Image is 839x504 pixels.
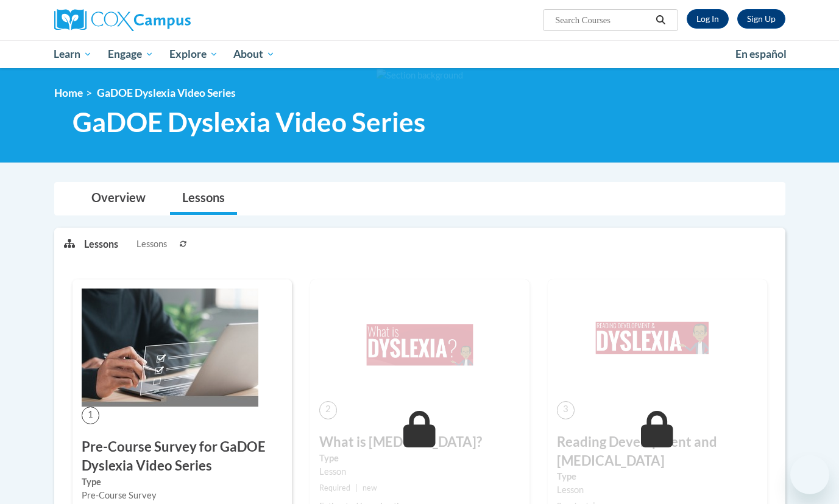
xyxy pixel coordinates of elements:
[82,489,283,502] div: Pre-Course Survey
[100,40,161,68] a: Engage
[54,9,191,31] img: Cox Campus
[554,13,651,27] input: Search Courses
[161,40,226,68] a: Explore
[82,475,283,489] label: Type
[355,483,358,492] span: |
[735,47,787,60] span: En español
[319,401,337,419] span: 2
[651,13,670,27] button: Search
[84,237,118,251] p: Lessons
[108,47,154,61] span: Engage
[54,86,83,99] a: Home
[687,9,729,29] a: Log In
[557,433,758,471] h3: Reading Development and [MEDICAL_DATA]
[363,483,377,492] span: new
[82,438,283,475] h3: Pre-Course Survey for GaDOE Dyslexia Video Series
[46,40,101,68] a: Learn
[97,86,236,99] span: GaDOE Dyslexia Video Series
[225,40,283,68] a: About
[82,289,258,407] img: Course Image
[54,47,92,61] span: Learn
[233,47,275,61] span: About
[319,452,520,465] label: Type
[319,465,520,478] div: Lesson
[73,106,425,138] span: GaDOE Dyslexia Video Series
[377,69,463,82] img: Section background
[169,47,218,61] span: Explore
[36,40,804,68] div: Main menu
[557,401,575,419] span: 3
[136,237,167,251] span: Lessons
[79,183,158,215] a: Overview
[82,407,99,424] span: 1
[319,483,350,492] span: Required
[727,41,795,67] a: En español
[737,9,785,29] a: Register
[557,470,758,483] label: Type
[319,433,520,452] h3: What is [MEDICAL_DATA]?
[170,183,237,215] a: Lessons
[557,289,758,402] img: Course Image
[319,289,520,402] img: Course Image
[54,9,286,31] a: Cox Campus
[557,483,758,497] div: Lesson
[790,455,829,494] iframe: Button to launch messaging window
